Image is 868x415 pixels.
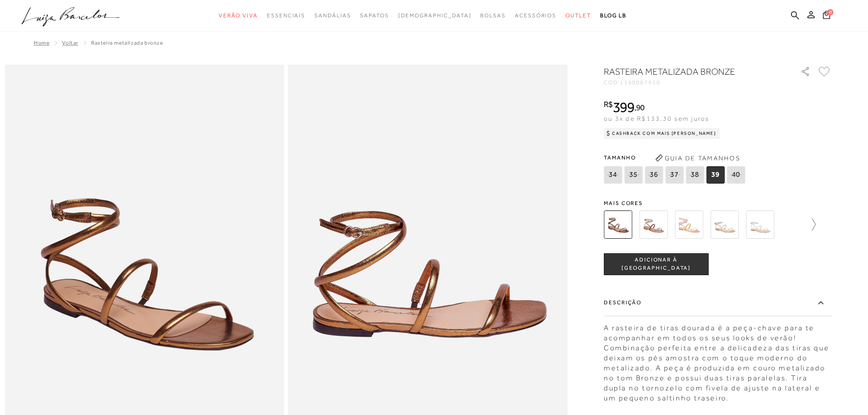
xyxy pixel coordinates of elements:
img: SANDÁLIA RASTEIRA EM METALIZADO DOURADO [710,210,739,239]
a: categoryNavScreenReaderText [565,7,591,24]
span: 35 [624,166,642,184]
a: Home [34,40,49,46]
span: 39 [706,166,724,184]
span: 38 [686,166,704,184]
a: BLOG LB [600,7,627,24]
span: [DEMOGRAPHIC_DATA] [398,12,472,19]
a: categoryNavScreenReaderText [267,7,305,24]
span: 399 [613,99,634,115]
img: RASTEIRA METALIZADA DOURADO [639,210,668,239]
div: A rasteira de tiras dourada é a peça-chave para te acompanhar em todos os seus looks de verão! Co... [604,318,832,403]
i: R$ [604,100,613,108]
span: 1160007950 [620,79,661,86]
h1: RASTEIRA METALIZADA BRONZE [604,65,775,78]
span: RASTEIRA METALIZADA BRONZE [91,40,163,46]
span: ADICIONAR À [GEOGRAPHIC_DATA] [604,256,708,272]
a: Voltar [62,40,78,46]
span: Sapatos [360,12,389,19]
span: 37 [665,166,683,184]
div: Cashback com Mais [PERSON_NAME] [604,128,720,139]
label: Descrição [604,290,832,316]
span: Outlet [565,12,591,19]
a: categoryNavScreenReaderText [219,7,258,24]
span: Bolsas [480,12,506,19]
img: SANDÁLIA RASTEIRA EM METALIZADO PRATA [746,210,774,239]
span: Mais cores [604,200,832,206]
span: Essenciais [267,12,305,19]
button: ADICIONAR À [GEOGRAPHIC_DATA] [604,253,709,275]
span: 90 [636,102,645,112]
span: 0 [827,9,833,15]
span: Tamanho [604,151,747,164]
span: Acessórios [515,12,556,19]
a: categoryNavScreenReaderText [480,7,506,24]
span: 36 [645,166,663,184]
a: categoryNavScreenReaderText [314,7,351,24]
span: BLOG LB [600,12,627,19]
i: , [634,103,645,112]
span: Sandálias [314,12,351,19]
span: 34 [604,166,622,184]
div: CÓD: [604,80,786,85]
span: 40 [727,166,745,184]
img: RASTEIRA METALIZADA ROSÉ [675,210,703,239]
img: RASTEIRA METALIZADA BRONZE [604,210,632,239]
a: categoryNavScreenReaderText [515,7,556,24]
a: categoryNavScreenReaderText [360,7,389,24]
a: noSubCategoriesText [398,7,472,24]
span: Verão Viva [219,12,258,19]
button: Guia de Tamanhos [652,151,743,165]
button: 0 [820,10,833,22]
span: ou 3x de R$133,30 sem juros [604,115,709,122]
